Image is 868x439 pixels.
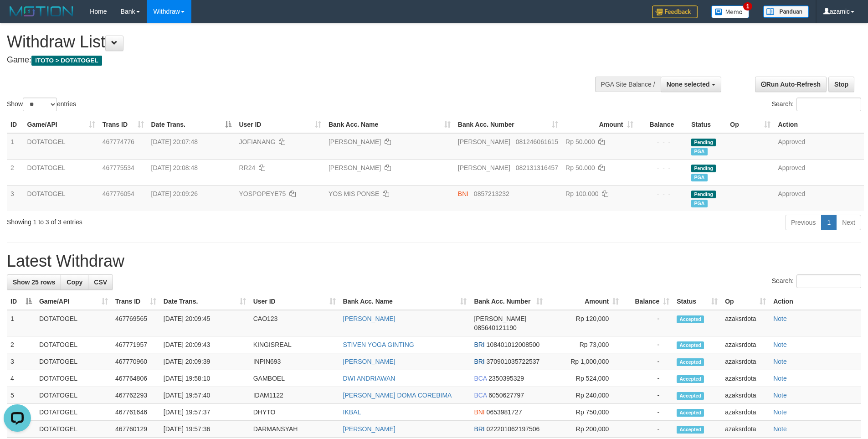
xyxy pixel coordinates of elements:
[148,116,236,133] th: Date Trans.: activate to sort column descending
[488,392,524,399] span: Copy 6050627797 to clipboard
[24,159,99,185] td: DOTATOGEL
[112,421,160,438] td: 467760129
[641,163,684,172] div: - - -
[103,138,134,145] span: 467774776
[458,164,510,171] span: [PERSON_NAME]
[7,56,570,65] h4: Game:
[160,293,250,310] th: Date Trans.: activate to sort column ascending
[7,159,24,185] td: 2
[667,81,710,88] span: None selected
[773,392,787,399] a: Note
[546,293,622,310] th: Amount: activate to sort column ascending
[721,387,770,404] td: azaksrdota
[726,116,774,133] th: Op: activate to sort column ascending
[721,421,770,438] td: azaksrdota
[112,310,160,336] td: 467769565
[7,370,36,387] td: 4
[688,116,726,133] th: Status
[772,274,861,288] label: Search:
[7,387,36,404] td: 5
[595,77,661,92] div: PGA Site Balance /
[61,274,88,290] a: Copy
[721,370,770,387] td: azaksrdota
[487,408,522,416] span: Copy 0653981727 to clipboard
[474,190,509,197] span: Copy 0857213232 to clipboard
[622,353,673,370] td: -
[458,190,468,197] span: BNI
[7,133,24,160] td: 1
[250,336,339,353] td: KINGISREAL
[562,116,637,133] th: Amount: activate to sort column ascending
[4,4,31,31] button: Open LiveChat chat widget
[112,404,160,421] td: 467761646
[828,77,854,92] a: Stop
[691,148,707,155] span: Marked by azaksrdota
[546,310,622,336] td: Rp 120,000
[773,315,787,322] a: Note
[821,215,837,230] a: 1
[772,98,861,111] label: Search:
[103,190,134,197] span: 467776054
[23,98,57,111] select: Showentries
[546,353,622,370] td: Rp 1,000,000
[343,358,395,365] a: [PERSON_NAME]
[774,185,864,211] td: Approved
[796,274,861,288] input: Search:
[796,98,861,111] input: Search:
[474,392,487,399] span: BCA
[622,293,673,310] th: Balance: activate to sort column ascending
[637,116,688,133] th: Balance
[7,185,24,211] td: 3
[325,116,454,133] th: Bank Acc. Name: activate to sort column ascending
[516,164,558,171] span: Copy 082131316457 to clipboard
[691,139,716,146] span: Pending
[763,5,809,18] img: panduan.png
[250,421,339,438] td: DARMANSYAH
[7,214,355,227] div: Showing 1 to 3 of 3 entries
[773,425,787,433] a: Note
[622,310,673,336] td: -
[770,293,861,310] th: Action
[622,421,673,438] td: -
[622,336,673,353] td: -
[329,190,379,197] a: YOS MIS PONSE
[36,404,112,421] td: DOTATOGEL
[13,279,55,286] span: Show 25 rows
[99,116,148,133] th: Trans ID: activate to sort column ascending
[36,310,112,336] td: DOTATOGEL
[641,137,684,146] div: - - -
[773,341,787,348] a: Note
[546,370,622,387] td: Rp 524,000
[641,189,684,198] div: - - -
[88,274,113,290] a: CSV
[773,375,787,382] a: Note
[677,409,704,417] span: Accepted
[7,98,76,111] label: Show entries
[677,358,704,366] span: Accepted
[546,336,622,353] td: Rp 73,000
[94,279,107,286] span: CSV
[112,336,160,353] td: 467771957
[250,293,339,310] th: User ID: activate to sort column ascending
[7,33,570,51] h1: Withdraw List
[151,164,198,171] span: [DATE] 20:08:48
[239,190,286,197] span: YOSPOPEYE75
[774,133,864,160] td: Approved
[112,370,160,387] td: 467764806
[677,341,704,349] span: Accepted
[565,164,595,171] span: Rp 50.000
[487,358,540,365] span: Copy 370901035722537 to clipboard
[487,341,540,348] span: Copy 108401012008500 to clipboard
[7,353,36,370] td: 3
[343,392,452,399] a: [PERSON_NAME] DOMA COREBIMA
[31,56,102,66] span: ITOTO > DOTATOGEL
[36,353,112,370] td: DOTATOGEL
[7,274,61,290] a: Show 25 rows
[454,116,562,133] th: Bank Acc. Number: activate to sort column ascending
[160,310,250,336] td: [DATE] 20:09:45
[250,310,339,336] td: CAO123
[691,174,707,181] span: Marked by azaksrdota
[546,404,622,421] td: Rp 750,000
[24,133,99,160] td: DOTATOGEL
[36,421,112,438] td: DOTATOGEL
